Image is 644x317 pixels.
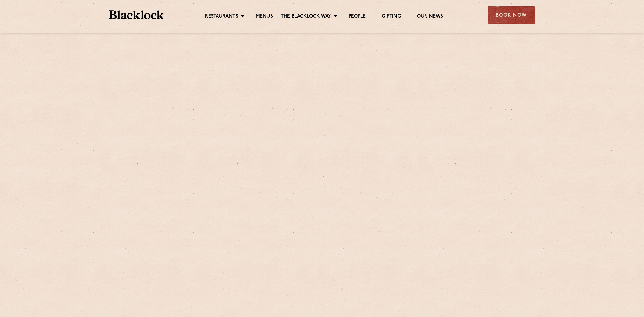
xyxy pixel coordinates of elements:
a: People [349,13,366,20]
div: Book Now [488,6,535,24]
a: Menus [256,13,273,20]
img: BL_Textured_Logo-footer-cropped.svg [109,10,164,19]
a: Gifting [382,13,401,20]
a: The Blacklock Way [281,13,331,20]
a: Our News [417,13,443,20]
a: Restaurants [205,13,238,20]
